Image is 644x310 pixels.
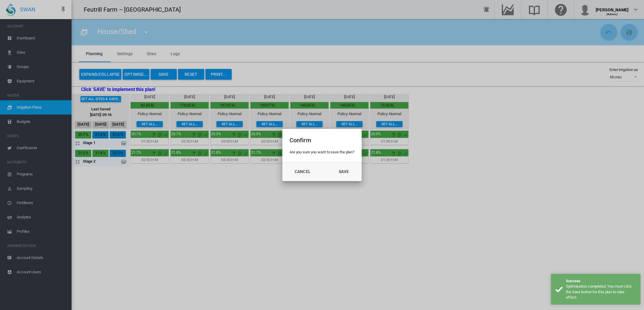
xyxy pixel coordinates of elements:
[290,136,354,144] h2: Confirm
[566,278,636,284] div: Success
[290,149,354,155] div: Are you sure you want to save the plan?
[566,284,636,300] div: Optimisation completed. You must click the Save button for this plan to take effect.
[282,129,362,181] md-dialog: Confirm
[331,166,357,177] button: Save
[551,274,640,305] div: Success Optimisation completed. You must click the Save button for this plan to take effect.
[290,166,316,177] button: Cancel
